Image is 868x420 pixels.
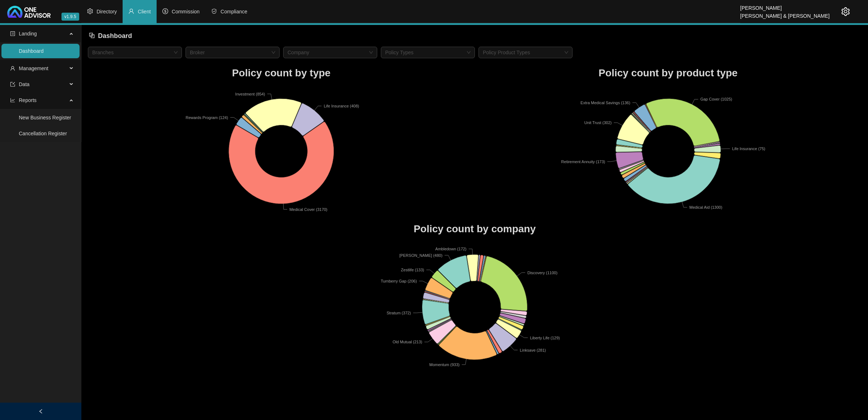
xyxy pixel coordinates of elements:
span: v1.9.5 [61,13,79,21]
text: Investment (854) [235,92,265,96]
text: Old Mutual (213) [393,340,422,344]
text: Turnberry Gap (206) [381,279,417,283]
text: Medical Aid (1300) [689,205,722,209]
text: [PERSON_NAME] (480) [399,253,442,258]
text: Medical Cover (3170) [289,207,327,211]
span: Dashboard [98,32,132,39]
span: dollar [162,8,168,14]
h1: Policy count by product type [475,65,862,81]
span: Directory [97,9,117,14]
span: left [38,409,43,414]
span: user [128,8,134,14]
span: line-chart [10,98,15,103]
text: Momentum (933) [429,362,460,367]
span: block [89,32,95,39]
text: Unit Trust (302) [584,120,612,125]
span: user [10,66,15,71]
span: import [10,82,15,87]
span: Compliance [221,9,247,14]
span: Commission [172,9,200,14]
span: Client [138,9,151,14]
text: Retirement Annuity (173) [561,159,605,164]
text: Liberty Life (129) [530,336,560,340]
div: [PERSON_NAME] & [PERSON_NAME] [740,10,830,18]
span: profile [10,31,15,36]
text: Life Insurance (408) [324,103,359,108]
text: Stratum (372) [387,311,411,315]
span: Landing [19,31,37,37]
a: Dashboard [19,48,44,54]
text: Ambledown (172) [435,247,467,251]
text: Discovery (1100) [527,271,557,275]
text: Life Insurance (75) [732,147,765,151]
span: Reports [19,97,37,103]
a: New Business Register [19,115,71,120]
text: Rewards Program (124) [186,115,228,119]
span: Management [19,65,48,71]
h1: Policy count by type [88,65,475,81]
text: Extra Medical Savings (136) [580,100,630,105]
a: Cancellation Register [19,131,67,136]
span: safety [211,8,217,14]
text: Zestlife (133) [401,268,424,272]
span: Data [19,81,30,87]
text: Gap Cover (1025) [700,97,732,101]
span: setting [87,8,93,14]
h1: Policy count by company [88,221,861,237]
text: Linksave (281) [520,348,546,352]
img: 2df55531c6924b55f21c4cf5d4484680-logo-light.svg [7,6,51,18]
div: [PERSON_NAME] [740,2,830,10]
span: setting [841,7,850,16]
